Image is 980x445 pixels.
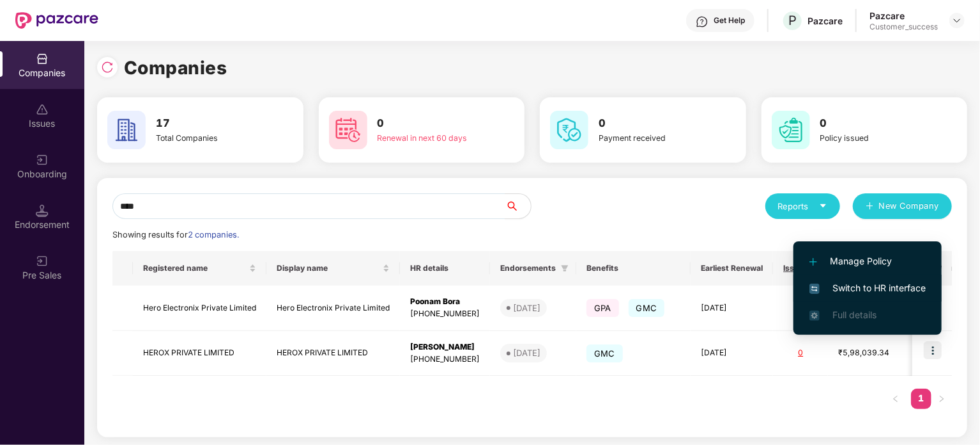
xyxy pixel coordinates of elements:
[772,111,810,149] img: svg+xml;base64,PHN2ZyB4bWxucz0iaHR0cDovL3d3dy53My5vcmcvMjAwMC9zdmciIHdpZHRoPSI2MCIgaGVpZ2h0PSI2MC...
[586,344,623,362] span: GMC
[869,22,938,32] div: Customer_success
[809,258,817,266] img: svg+xml;base64,PHN2ZyB4bWxucz0iaHR0cDovL3d3dy53My5vcmcvMjAwMC9zdmciIHdpZHRoPSIxMi4yMDEiIGhlaWdodD...
[691,331,773,376] td: [DATE]
[329,111,367,149] img: svg+xml;base64,PHN2ZyB4bWxucz0iaHR0cDovL3d3dy53My5vcmcvMjAwMC9zdmciIHdpZHRoPSI2MCIgaGVpZ2h0PSI2MC...
[696,15,708,28] img: svg+xml;base64,PHN2ZyBpZD0iSGVscC0zMngzMiIgeG1sbnM9Imh0dHA6Ly93d3cudzMub3JnLzIwMDAvc3ZnIiB3aWR0aD...
[773,251,828,286] th: Issues
[133,251,266,286] th: Registered name
[410,341,480,353] div: [PERSON_NAME]
[599,115,703,132] h3: 0
[809,254,926,268] span: Manage Policy
[788,13,797,28] span: P
[124,54,227,82] h1: Companies
[869,10,938,22] div: Pazcare
[853,193,952,219] button: plusNew Company
[156,115,260,132] h3: 17
[931,389,952,409] li: Next Page
[885,389,906,409] button: left
[938,395,946,403] span: right
[36,204,49,217] img: svg+xml;base64,PHN2ZyB3aWR0aD0iMTQuNSIgaGVpZ2h0PSIxNC41IiB2aWV3Qm94PSIwIDAgMTYgMTYiIGZpbGw9Im5vbm...
[576,251,691,286] th: Benefits
[266,251,400,286] th: Display name
[266,331,400,376] td: HEROX PRIVATE LIMITED
[101,61,114,74] img: svg+xml;base64,PHN2ZyBpZD0iUmVsb2FkLTMyeDMyIiB4bWxucz0iaHR0cDovL3d3dy53My5vcmcvMjAwMC9zdmciIHdpZH...
[505,193,532,219] button: search
[819,202,827,210] span: caret-down
[885,389,906,409] li: Previous Page
[143,263,247,273] span: Registered name
[558,261,571,276] span: filter
[513,302,540,314] div: [DATE]
[911,389,931,408] a: 1
[277,263,380,273] span: Display name
[714,15,745,26] div: Get Help
[783,263,808,273] span: Issues
[378,115,482,132] h3: 0
[505,201,531,211] span: search
[410,308,480,320] div: [PHONE_NUMBER]
[599,132,703,144] div: Payment received
[188,230,239,239] span: 2 companies.
[832,309,877,320] span: Full details
[15,12,98,29] img: New Pazcare Logo
[952,15,962,26] img: svg+xml;base64,PHN2ZyBpZD0iRHJvcGRvd24tMzJ4MzIiIHhtbG5zPSJodHRwOi8vd3d3LnczLm9yZy8yMDAwL3N2ZyIgd2...
[156,132,260,144] div: Total Companies
[586,299,619,317] span: GPA
[691,251,773,286] th: Earliest Renewal
[783,302,818,314] div: 0
[36,53,49,65] img: svg+xml;base64,PHN2ZyBpZD0iQ29tcGFuaWVzIiB4bWxucz0iaHR0cDovL3d3dy53My5vcmcvMjAwMC9zdmciIHdpZHRoPS...
[36,154,49,166] img: svg+xml;base64,PHN2ZyB3aWR0aD0iMjAiIGhlaWdodD0iMjAiIHZpZXdCb3g9IjAgMCAyMCAyMCIgZmlsbD0ibm9uZSIgeG...
[924,341,942,359] img: icon
[107,111,146,149] img: svg+xml;base64,PHN2ZyB4bWxucz0iaHR0cDovL3d3dy53My5vcmcvMjAwMC9zdmciIHdpZHRoPSI2MCIgaGVpZ2h0PSI2MC...
[808,15,843,27] div: Pazcare
[820,132,924,144] div: Policy issued
[36,103,49,116] img: svg+xml;base64,PHN2ZyBpZD0iSXNzdWVzX2Rpc2FibGVkIiB4bWxucz0iaHR0cDovL3d3dy53My5vcmcvMjAwMC9zdmciIH...
[809,284,820,294] img: svg+xml;base64,PHN2ZyB4bWxucz0iaHR0cDovL3d3dy53My5vcmcvMjAwMC9zdmciIHdpZHRoPSIxNiIgaGVpZ2h0PSIxNi...
[133,286,266,331] td: Hero Electronix Private Limited
[892,395,900,403] span: left
[410,296,480,308] div: Poonam Bora
[112,230,239,239] span: Showing results for
[500,263,556,273] span: Endorsements
[513,346,540,359] div: [DATE]
[410,353,480,366] div: [PHONE_NUMBER]
[378,132,482,144] div: Renewal in next 60 days
[561,264,569,272] span: filter
[133,331,266,376] td: HEROX PRIVATE LIMITED
[820,115,924,132] h3: 0
[783,347,818,359] div: 0
[266,286,400,331] td: Hero Electronix Private Limited
[400,251,490,286] th: HR details
[36,255,49,268] img: svg+xml;base64,PHN2ZyB3aWR0aD0iMjAiIGhlaWdodD0iMjAiIHZpZXdCb3g9IjAgMCAyMCAyMCIgZmlsbD0ibm9uZSIgeG...
[691,286,773,331] td: [DATE]
[629,299,665,317] span: GMC
[931,389,952,409] button: right
[866,202,874,212] span: plus
[550,111,588,149] img: svg+xml;base64,PHN2ZyB4bWxucz0iaHR0cDovL3d3dy53My5vcmcvMjAwMC9zdmciIHdpZHRoPSI2MCIgaGVpZ2h0PSI2MC...
[809,281,926,295] span: Switch to HR interface
[879,200,940,213] span: New Company
[911,389,931,409] li: 1
[809,311,820,321] img: svg+xml;base64,PHN2ZyB4bWxucz0iaHR0cDovL3d3dy53My5vcmcvMjAwMC9zdmciIHdpZHRoPSIxNi4zNjMiIGhlaWdodD...
[838,347,902,359] div: ₹5,98,039.34
[778,200,827,213] div: Reports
